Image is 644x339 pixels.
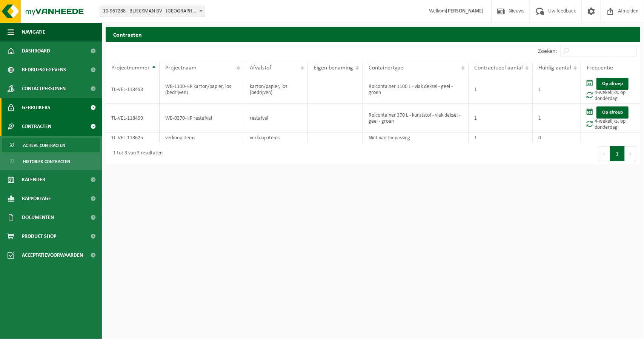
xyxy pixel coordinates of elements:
[106,133,160,143] td: TL-VEL-118625
[22,79,66,98] span: Contactpersonen
[587,65,613,71] span: Frequentie
[165,65,197,71] span: Projectnaam
[581,104,640,133] td: 4-wekelijks, op donderdag
[533,133,581,143] td: 0
[2,138,100,152] a: Actieve contracten
[314,65,353,71] span: Eigen benaming
[363,104,469,133] td: Rolcontainer 370 L - kunststof - vlak deksel - geel - groen
[106,75,160,104] td: TL-VEL-118498
[610,146,625,161] button: 1
[469,133,533,143] td: 1
[533,75,581,104] td: 1
[109,147,163,160] div: 1 tot 3 van 3 resultaten
[106,104,160,133] td: TL-VEL-118499
[22,246,83,265] span: Acceptatievoorwaarden
[22,60,66,79] span: Bedrijfsgegevens
[363,75,469,104] td: Rolcontainer 1100 L - vlak deksel - geel - groen
[363,133,469,143] td: Niet van toepassing
[538,65,571,71] span: Huidig aantal
[100,6,205,17] span: 10-967288 - BLIECKMAN BV - STEENKERKE
[581,75,640,104] td: 4-wekelijks, op donderdag
[596,106,629,119] a: Op afroep
[469,104,533,133] td: 1
[244,133,308,143] td: verkoop items
[598,146,610,161] button: Previous
[446,8,484,14] strong: [PERSON_NAME]
[250,65,271,71] span: Afvalstof
[22,42,50,60] span: Dashboard
[23,138,65,153] span: Actieve contracten
[369,65,403,71] span: Containertype
[22,23,45,42] span: Navigatie
[160,104,244,133] td: WB-0370-HP restafval
[22,117,51,136] span: Contracten
[244,104,308,133] td: restafval
[474,65,523,71] span: Contractueel aantal
[22,227,56,246] span: Product Shop
[469,75,533,104] td: 1
[23,154,70,169] span: Historiek contracten
[100,6,205,17] span: 10-967288 - BLIECKMAN BV - STEENKERKE
[244,75,308,104] td: karton/papier, los (bedrijven)
[22,98,50,117] span: Gebruikers
[2,154,100,168] a: Historiek contracten
[538,49,557,55] label: Zoeken:
[22,189,51,208] span: Rapportage
[625,146,636,161] button: Next
[22,208,54,227] span: Documenten
[160,75,244,104] td: WB-1100-HP karton/papier, los (bedrijven)
[106,27,640,42] h2: Contracten
[111,65,150,71] span: Projectnummer
[22,170,45,189] span: Kalender
[160,133,244,143] td: verkoop items
[596,78,629,90] a: Op afroep
[533,104,581,133] td: 1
